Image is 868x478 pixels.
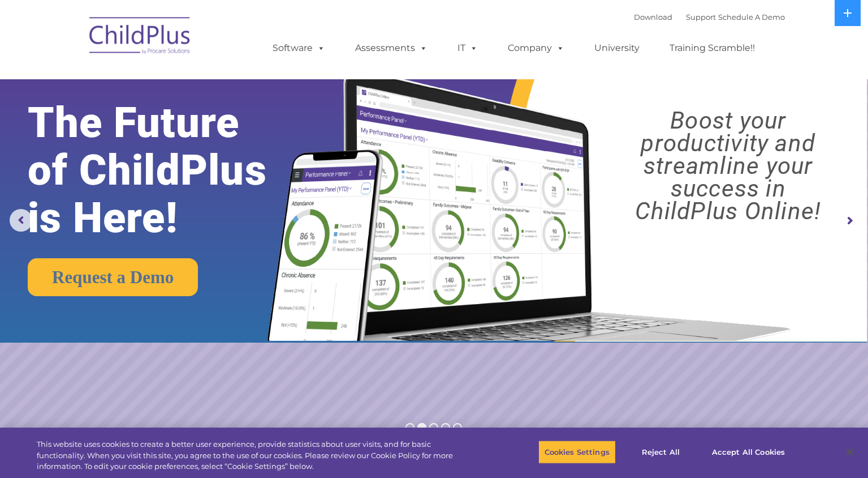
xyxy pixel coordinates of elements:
a: Company [496,37,576,59]
a: Training Scramble!! [658,37,766,59]
span: Last name [157,75,192,83]
a: Download [634,12,672,22]
rs-layer: The Future of ChildPlus is Here! [28,99,305,242]
a: Schedule A Demo [718,12,785,22]
div: This website uses cookies to create a better user experience, provide statistics about user visit... [37,439,477,472]
button: Accept All Cookies [706,440,791,464]
button: Reject All [625,440,696,464]
font: | [634,12,785,22]
button: Close [837,439,862,464]
a: Software [261,37,336,59]
a: Support [686,12,716,22]
img: ChildPlus by Procare Solutions [84,9,197,66]
span: Phone number [157,121,205,130]
a: Request a Demo [28,258,198,296]
a: IT [446,37,489,59]
a: University [583,37,651,59]
button: Cookies Settings [538,440,616,464]
rs-layer: Boost your productivity and streamline your success in ChildPlus Online! [599,109,857,223]
a: Assessments [344,37,439,59]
